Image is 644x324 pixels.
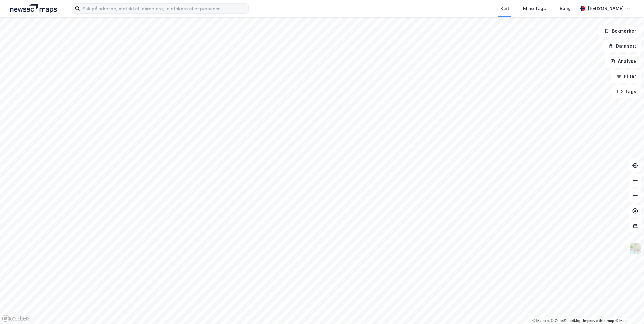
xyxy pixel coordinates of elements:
iframe: Chat Widget [612,294,644,324]
div: Kart [500,5,509,12]
div: Mine Tags [523,5,546,12]
button: Filter [611,70,641,83]
div: [PERSON_NAME] [588,5,624,12]
button: Tags [612,85,641,98]
div: Bolig [560,5,571,12]
button: Analyse [605,55,641,68]
button: Datasett [603,40,641,52]
a: Mapbox [532,319,550,323]
a: Mapbox homepage [2,315,30,322]
a: OpenStreetMap [551,319,581,323]
img: Z [629,243,641,255]
input: Søk på adresse, matrikkel, gårdeiere, leietakere eller personer [80,4,248,13]
img: logo.a4113a55bc3d86da70a041830d287a7e.svg [10,4,57,13]
a: Improve this map [583,319,614,323]
button: Bokmerker [599,25,641,37]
